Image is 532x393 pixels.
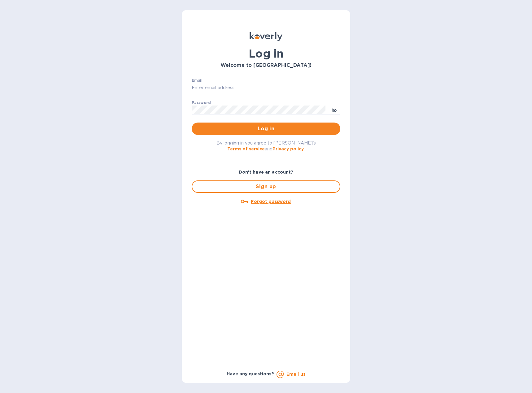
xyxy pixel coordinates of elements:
[250,32,282,41] img: Koverly
[251,199,291,204] u: Forgot password
[197,125,335,132] span: Log in
[192,83,340,93] input: Enter email address
[192,79,203,82] label: Email
[216,140,316,151] span: By logging in you agree to [PERSON_NAME]'s and .
[239,170,294,175] b: Don't have an account?
[328,104,340,116] button: toggle password visibility
[192,47,340,60] h1: Log in
[192,123,340,135] button: Log in
[192,180,340,193] button: Sign up
[227,146,265,151] a: Terms of service
[273,146,304,151] a: Privacy policy
[197,183,335,190] span: Sign up
[227,371,274,376] b: Have any questions?
[192,63,340,68] h3: Welcome to [GEOGRAPHIC_DATA]!
[286,372,305,377] a: Email us
[192,101,211,105] label: Password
